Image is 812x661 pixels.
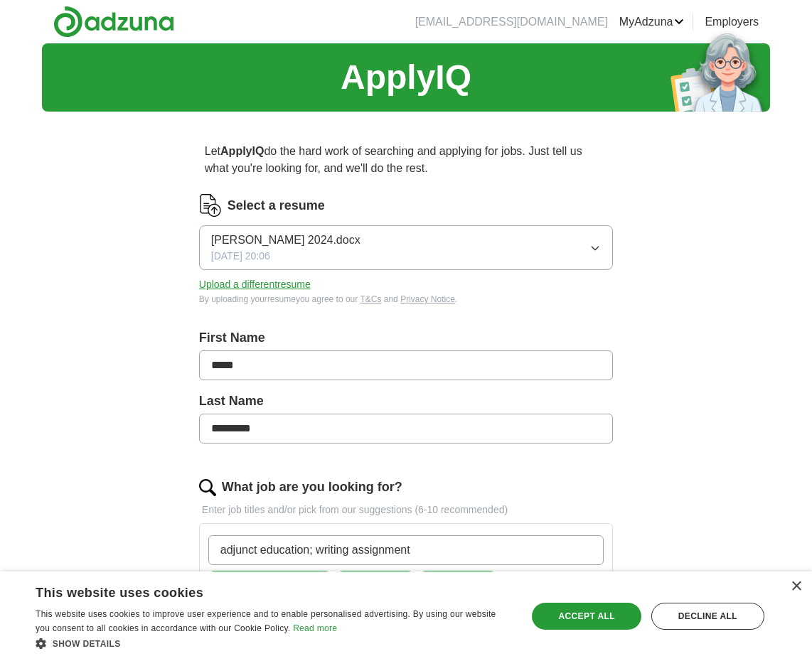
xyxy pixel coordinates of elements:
div: Close [791,581,801,592]
strong: ApplyIQ [220,145,264,157]
img: Adzuna logo [53,6,174,38]
a: T&Cs [360,294,381,304]
label: Last Name [199,392,613,411]
button: Lecturer✓ [420,571,496,600]
img: search.png [199,479,216,496]
label: Select a resume [228,196,325,215]
button: Lecturer✓ [337,571,414,600]
div: This website uses cookies [36,580,477,601]
a: MyAdzuna [619,14,685,31]
li: [EMAIL_ADDRESS][DOMAIN_NAME] [415,14,608,31]
div: Show details [36,636,513,650]
button: adjunct professor✓ [208,571,331,600]
label: First Name [199,328,613,348]
span: [PERSON_NAME] 2024.docx [211,232,360,249]
div: Accept all [532,603,641,630]
p: Let do the hard work of searching and applying for jobs. Just tell us what you're looking for, an... [199,137,613,183]
div: By uploading your resume you agree to our and . [199,293,613,306]
a: Read more, opens a new window [293,623,337,633]
a: Employers [705,14,759,31]
span: [DATE] 20:06 [211,249,270,264]
span: This website uses cookies to improve user experience and to enable personalised advertising. By u... [36,609,496,633]
button: [PERSON_NAME] 2024.docx[DATE] 20:06 [199,225,613,270]
div: Decline all [651,603,764,630]
h1: ApplyIQ [341,52,471,103]
input: Type a job title and press enter [208,535,604,565]
p: Enter job titles and/or pick from our suggestions (6-10 recommended) [199,503,613,517]
label: What job are you looking for? [222,478,402,497]
a: Privacy Notice [400,294,455,304]
button: Upload a differentresume [199,277,311,292]
span: Show details [53,639,121,649]
img: CV Icon [199,194,222,217]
